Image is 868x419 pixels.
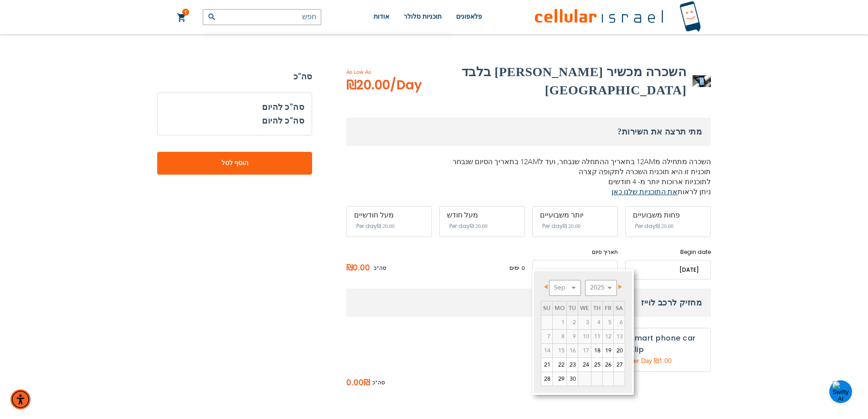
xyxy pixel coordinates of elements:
[603,358,613,372] a: 26
[262,114,304,128] h3: סה"כ להיום
[567,343,578,357] td: minimum 2 days rental Or minimum 4 months on Long term plans
[553,343,567,357] td: minimum 2 days rental Or minimum 4 months on Long term plans
[541,343,553,357] td: minimum 2 days rental Or minimum 4 months on Long term plans
[346,376,364,390] span: 0.00
[346,68,447,76] span: As Low As
[449,222,470,230] span: Per day
[346,289,711,317] h3: מחזיק לרכב לוייז
[535,1,701,33] img: לוגו סלולר ישראל
[165,100,304,114] h3: סה"כ להיום
[177,12,187,23] a: 1
[542,281,553,293] a: Prev
[578,343,591,357] td: minimum 2 days rental Or minimum 4 months on Long term plans
[656,223,673,229] span: ‏20.00 ₪
[540,211,610,219] div: יותר משבועיים
[549,280,581,296] select: Select month
[184,9,187,16] span: 1
[541,372,552,386] a: 28
[532,248,618,256] label: תאריך סיום
[578,344,591,357] span: 17
[567,344,578,357] span: 16
[591,344,602,357] a: 18
[567,358,578,372] a: 23
[519,264,525,272] span: 0
[544,285,548,289] span: Prev
[354,211,424,219] div: מעל חודשיים
[157,152,312,175] button: הוסף לסל
[372,378,385,388] span: סה"כ
[346,167,711,197] p: תוכנית זו היא תוכנית השכרה לתקופה קצרה לתוכניות ארוכות יותר מ- 4 חודשים ניתן לראות
[203,9,321,25] input: חפש
[364,376,370,390] span: ₪
[567,372,578,386] a: 30
[356,222,377,230] span: Per day
[693,75,711,87] img: השכרה מכשיר וייז בלבד בישראל
[377,223,395,229] span: ‏20.00 ₪
[553,344,566,357] span: 15
[553,358,566,372] a: 22
[541,358,552,372] a: 21
[346,261,374,275] span: ₪0.00
[553,372,566,386] a: 29
[613,281,624,293] a: Next
[585,280,617,296] select: Select year
[346,76,422,94] span: ₪20.00
[187,158,282,168] span: הוסף לסל
[603,344,613,357] a: 19
[532,260,618,279] input: MM/DD/YYYY
[447,211,517,219] div: מעל חודש
[346,118,711,146] h3: מתי תרצה את השירות?
[10,389,31,409] div: תפריט נגישות
[611,187,678,197] a: את התוכניות שלנו כאן
[404,13,442,20] span: תוכניות סלולר
[374,13,389,20] span: אודות
[509,264,519,272] span: ימים
[625,248,711,256] label: Begin date
[541,344,552,357] span: 14
[614,358,625,372] a: 27
[625,260,711,279] input: MM/DD/YYYY
[563,223,580,229] span: ‏20.00 ₪
[614,344,625,357] a: 20
[578,358,591,372] a: 24
[591,358,602,372] a: 25
[374,264,386,272] span: סה"כ
[346,157,711,167] p: השכרה מתחילה מ12AM בתאריך ההתחלה שנבחר, ועד ל12AM בתאריך הסיום שנבחר
[635,222,656,230] span: Per day
[633,211,703,219] div: פחות משבועיים
[456,13,482,20] span: פלאפונים
[447,63,686,99] h2: השכרה מכשיר [PERSON_NAME] בלבד [GEOGRAPHIC_DATA]
[470,223,488,229] span: ‏20.00 ₪
[618,285,622,289] span: Next
[542,222,563,230] span: Per day
[157,70,312,83] strong: סה"כ
[390,76,422,94] span: /Day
